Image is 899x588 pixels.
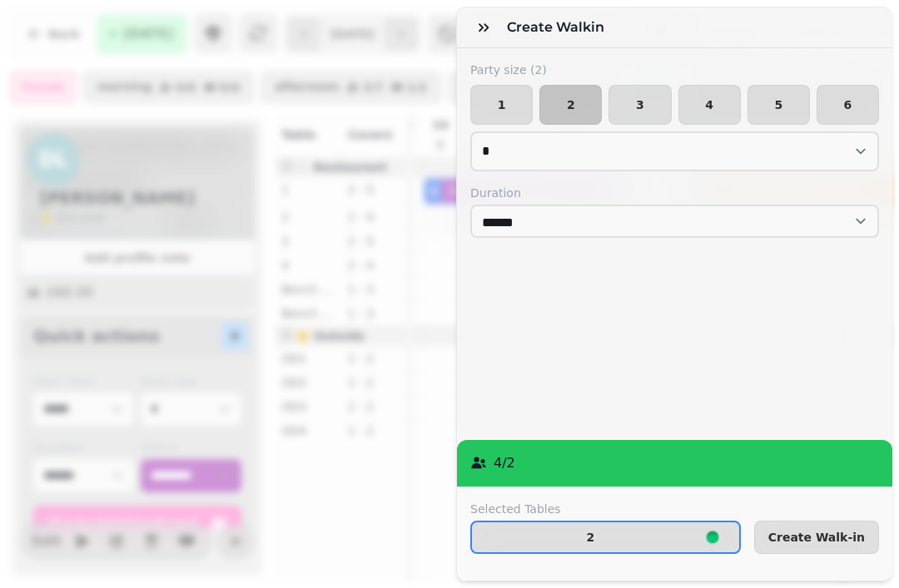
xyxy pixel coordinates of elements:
p: 2 [586,531,594,543]
span: 3 [623,99,657,111]
span: 1 [484,99,519,111]
button: 5 [748,85,810,125]
button: Create Walk-in [754,521,879,554]
h3: Create walkin [507,17,611,37]
label: Selected Tables [470,501,741,517]
button: 1 [470,85,533,125]
span: 5 [762,99,796,111]
button: 3 [608,85,671,125]
span: 2 [554,99,588,111]
label: Duration [470,185,879,201]
span: 6 [831,99,865,111]
span: 4 [693,99,727,111]
button: 2 [539,85,602,125]
button: 6 [817,85,879,125]
span: Create Walk-in [768,531,865,543]
label: Party size ( 2 ) [470,62,879,78]
button: 2 [470,521,741,554]
p: 4 / 2 [494,453,515,473]
button: 4 [678,85,741,125]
